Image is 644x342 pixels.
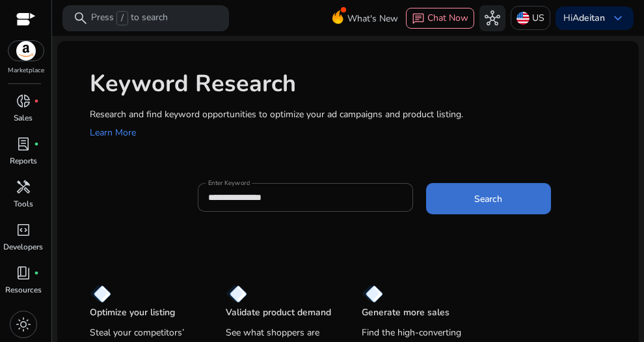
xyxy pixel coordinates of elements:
span: keyboard_arrow_down [610,10,626,26]
p: US [532,7,544,29]
button: hub [479,5,505,31]
span: Search [474,192,502,206]
span: / [116,11,128,25]
button: Search [426,183,551,214]
span: book_4 [16,265,31,281]
p: Reports [10,155,37,167]
p: Press to search [91,11,168,25]
span: What's New [347,7,398,30]
h1: Keyword Research [90,70,626,98]
img: diamond.svg [362,285,383,303]
p: Developers [3,241,43,253]
a: Learn More [90,126,136,139]
b: Adeitan [572,12,605,24]
p: Tools [14,198,33,210]
img: diamond.svg [226,285,247,303]
img: diamond.svg [90,285,111,303]
span: light_mode [16,317,31,332]
p: Resources [5,284,42,296]
p: Generate more sales [362,306,449,319]
button: chatChat Now [406,8,474,29]
span: search [73,10,88,26]
p: Sales [14,112,33,124]
p: Validate product demand [226,306,331,319]
span: chat [412,12,425,25]
span: handyman [16,179,31,195]
p: Optimize your listing [90,306,175,319]
img: amazon.svg [8,41,44,61]
p: Research and find keyword opportunities to optimize your ad campaigns and product listing. [90,107,626,121]
span: fiber_manual_record [34,270,39,276]
img: us.svg [517,12,530,25]
p: Marketplace [8,66,44,76]
span: lab_profile [16,136,31,152]
span: Chat Now [427,12,468,24]
mat-label: Enter Keyword [208,178,250,188]
span: fiber_manual_record [34,141,39,147]
p: Hi [563,14,605,23]
span: donut_small [16,93,31,109]
span: hub [485,10,500,26]
span: fiber_manual_record [34,98,39,104]
span: code_blocks [16,222,31,238]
